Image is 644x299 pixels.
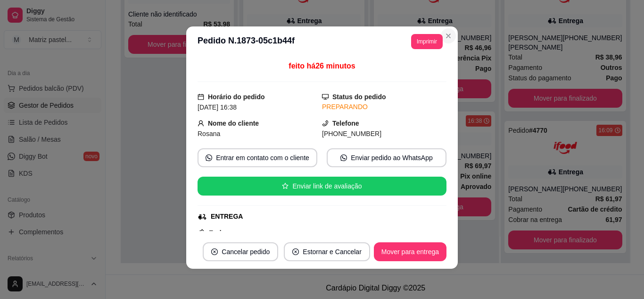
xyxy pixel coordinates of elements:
[332,93,386,101] strong: Status do pedido
[198,94,204,100] span: calendar
[198,229,205,236] span: pushpin
[289,62,355,70] span: feito há 26 minutos
[411,34,443,49] button: Imprimir
[340,154,347,161] span: whats-app
[332,120,359,127] strong: Telefone
[198,34,295,49] h3: Pedido N. 1873-05c1b44f
[374,242,446,261] button: Mover para entrega
[282,183,289,189] span: star
[211,212,243,222] div: ENTREGA
[322,102,446,112] div: PREPARANDO
[292,248,299,255] span: close-circle
[198,148,317,167] button: whats-appEntrar em contato com o cliente
[322,94,329,100] span: desktop
[284,242,370,261] button: close-circleEstornar e Cancelar
[441,28,456,43] button: Close
[322,130,381,137] span: [PHONE_NUMBER]
[209,229,239,237] strong: Endereço
[322,120,329,127] span: phone
[198,120,204,127] span: user
[206,154,212,161] span: whats-app
[208,120,259,127] strong: Nome do cliente
[203,242,278,261] button: close-circleCancelar pedido
[198,130,220,137] span: Rosana
[198,103,237,111] span: [DATE] 16:38
[211,248,218,255] span: close-circle
[208,93,265,101] strong: Horário do pedido
[198,177,446,196] button: starEnviar link de avaliação
[327,148,446,167] button: whats-appEnviar pedido ao WhatsApp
